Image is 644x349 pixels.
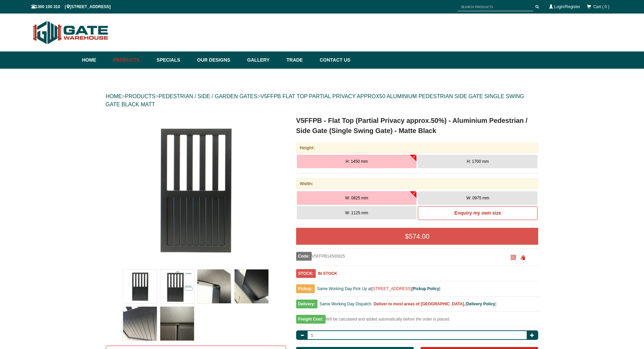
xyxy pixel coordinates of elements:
a: Contact Us [316,51,351,69]
span: Code: [296,252,312,261]
input: SEARCH PRODUCTS [458,3,533,11]
img: V5FFPB - Flat Top (Partial Privacy approx.50%) - Aluminium Pedestrian / Side Gate (Single Swing G... [123,307,157,341]
button: W: 0975 mm [418,191,538,205]
h1: V5FFPB - Flat Top (Partial Privacy approx.50%) - Aluminium Pedestrian / Side Gate (Single Swing G... [296,115,539,136]
span: W: 0975 mm [466,196,489,200]
div: V5FFPB14500825 [296,252,498,261]
span: Click to copy the URL [520,255,525,260]
button: W: 1125 mm [297,206,416,220]
a: V5FFPB - Flat Top (Partial Privacy approx.50%) - Aluminium Pedestrian / Side Gate (Single Swing G... [106,115,285,264]
a: HOME [106,93,122,99]
a: Specials [153,51,194,69]
div: $ [296,228,539,245]
span: STOCK: [296,269,316,278]
img: V5FFPB - Flat Top (Partial Privacy approx.50%) - Aluminium Pedestrian / Side Gate (Single Swing G... [235,269,268,303]
span: W: 1125 mm [345,211,368,215]
button: H: 1450 mm [297,155,416,168]
span: 574.00 [409,233,429,240]
a: Our Designs [194,51,244,69]
a: [STREET_ADDRESS] [372,286,412,291]
a: Enquiry my own size [418,206,538,220]
div: Width: [296,178,539,189]
img: V5FFPB - Flat Top (Partial Privacy approx.50%) - Aluminium Pedestrian / Side Gate (Single Swing G... [160,269,194,303]
button: H: 1700 mm [418,155,538,168]
div: > > > [106,86,539,115]
b: IN STOCK [318,271,337,276]
span: Pickup: [296,284,315,293]
b: Deliver to most areas of [GEOGRAPHIC_DATA]. [374,302,465,306]
b: Enquiry my own size [454,210,501,216]
a: PRODUCTS [125,93,156,99]
a: Pickup Policy [413,286,439,291]
a: Products [110,51,153,69]
button: W: 0825 mm [297,191,416,205]
span: H: 1450 mm [345,159,367,164]
img: Gate Warehouse [31,17,110,48]
a: V5FFPB FLAT TOP PARTIAL PRIVACY APPROX50 ALUMINIUM PEDESTRIAN SIDE GATE SINGLE SWING GATE BLACK MATT [106,93,524,107]
span: Delivery: [296,300,317,308]
a: PEDESTRIAN / SIDE / GARDEN GATES [159,93,257,99]
a: Login/Register [554,4,580,9]
span: Same Working Day Pick Up at [ ] [317,286,440,291]
span: Cart ( 0 ) [593,4,609,9]
span: W: 0825 mm [345,196,368,200]
a: Trade [283,51,316,69]
span: Same Working Day Dispatch. [319,302,373,306]
a: Click to enlarge and scan to share. [511,256,516,261]
span: Freight Cost: [296,315,326,324]
div: Height: [296,143,539,153]
img: V5FFPB - Flat Top (Partial Privacy approx.50%) - Aluminium Pedestrian / Side Gate (Single Swing G... [123,269,157,303]
img: V5FFPB - Flat Top (Partial Privacy approx.50%) - Aluminium Pedestrian / Side Gate (Single Swing G... [160,307,194,341]
div: Will be calculated and added automatically before the order is placed. [296,315,539,327]
span: 1300 100 310 | [STREET_ADDRESS] [31,4,111,9]
div: [ ] [296,300,539,312]
a: Delivery Policy [466,302,495,306]
a: Home [82,51,110,69]
a: Gallery [244,51,283,69]
img: V5FFPB - Flat Top (Partial Privacy approx.50%) - Aluminium Pedestrian / Side Gate (Single Swing G... [197,269,231,303]
img: V5FFPB - Flat Top (Partial Privacy approx.50%) - Aluminium Pedestrian / Side Gate (Single Swing G... [121,115,270,264]
span: H: 1700 mm [467,159,489,164]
